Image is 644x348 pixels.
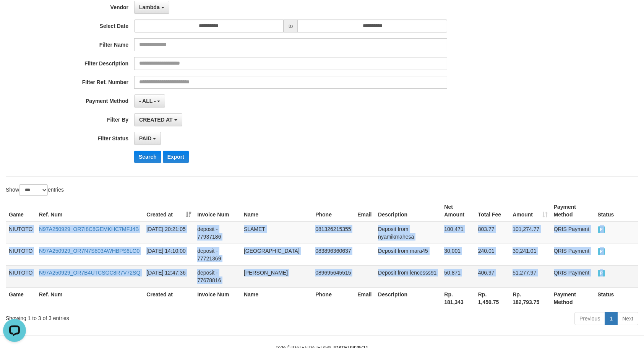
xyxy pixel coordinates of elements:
td: [PERSON_NAME] [241,265,312,287]
td: QRIS Payment [551,222,595,244]
td: SLAMET [241,222,312,244]
td: Deposit from lencesss91 [375,265,441,287]
th: Game [6,200,36,222]
td: NIUTOTO [6,244,36,265]
a: N97A250929_OR7I8C8GEMKHC7MFJ4B [39,226,139,232]
th: Net Amount [441,200,475,222]
th: Invoice Num [194,200,241,222]
button: Open LiveChat chat widget [3,3,26,26]
a: 1 [605,312,618,325]
button: Lambda [134,1,169,14]
td: NIUTOTO [6,265,36,287]
td: Deposit from nyamikmahesa [375,222,441,244]
button: - ALL - [134,94,165,107]
td: 406.97 [475,265,509,287]
button: Export [163,151,189,163]
span: - ALL - [139,98,156,104]
th: Ref. Num [36,200,143,222]
th: Payment Method [551,200,595,222]
td: 803.77 [475,222,509,244]
span: PAID [598,270,605,276]
th: Payment Method [551,287,595,309]
td: 51,277.97 [509,265,551,287]
th: Rp. 182,793.75 [509,287,551,309]
td: 30,001 [441,244,475,265]
div: Showing 1 to 3 of 3 entries [6,311,263,322]
th: Status [595,200,638,222]
th: Rp. 1,450.75 [475,287,509,309]
td: [DATE] 14:10:00 [143,244,194,265]
span: PAID [598,226,605,233]
td: QRIS Payment [551,244,595,265]
span: Lambda [139,4,160,10]
span: to [284,20,298,33]
a: Previous [574,312,605,325]
td: Deposit from mara45 [375,244,441,265]
a: N97A250929_OR7B4UTCSGC8R7V72SQ [39,270,140,276]
td: [DATE] 12:47:36 [143,265,194,287]
td: deposit - 77721369 [194,244,241,265]
th: Created at [143,287,194,309]
td: 083896360637 [312,244,354,265]
td: QRIS Payment [551,265,595,287]
th: Email [354,200,375,222]
td: 089695645515 [312,265,354,287]
th: Phone [312,287,354,309]
td: 101,274.77 [509,222,551,244]
th: Ref. Num [36,287,143,309]
th: Status [595,287,638,309]
span: CREATED AT [139,117,173,123]
td: deposit - 77937186 [194,222,241,244]
td: 50,871 [441,265,475,287]
td: [DATE] 20:21:05 [143,222,194,244]
select: Showentries [19,184,48,196]
button: Search [134,151,161,163]
td: 081326215355 [312,222,354,244]
th: Created at: activate to sort column ascending [143,200,194,222]
th: Game [6,287,36,309]
td: deposit - 77678816 [194,265,241,287]
span: PAID [139,135,151,141]
th: Description [375,200,441,222]
th: Description [375,287,441,309]
a: Next [617,312,638,325]
label: Show entries [6,184,64,196]
th: Name [241,200,312,222]
th: Amount: activate to sort column ascending [509,200,551,222]
button: PAID [134,132,161,145]
td: [GEOGRAPHIC_DATA] [241,244,312,265]
td: 100,471 [441,222,475,244]
th: Rp. 181,343 [441,287,475,309]
td: 240.01 [475,244,509,265]
span: PAID [598,248,605,255]
th: Invoice Num [194,287,241,309]
button: CREATED AT [134,113,182,126]
th: Total Fee [475,200,509,222]
th: Email [354,287,375,309]
th: Name [241,287,312,309]
th: Phone [312,200,354,222]
td: NIUTOTO [6,222,36,244]
a: N97A250929_OR7N7S803AWHBPS6LO0 [39,248,140,254]
td: 30,241.01 [509,244,551,265]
